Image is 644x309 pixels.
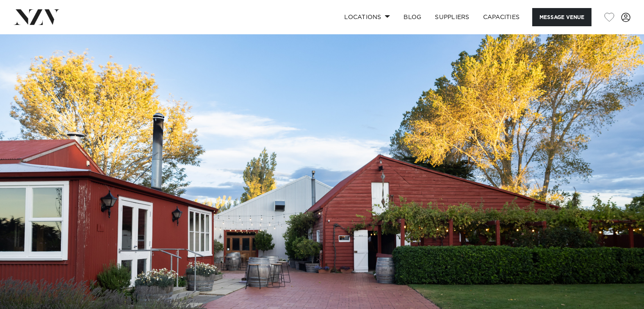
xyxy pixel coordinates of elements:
[397,8,428,26] a: BLOG
[532,8,591,26] button: Message Venue
[337,8,397,26] a: Locations
[428,8,476,26] a: SUPPLIERS
[14,9,60,25] img: nzv-logo.png
[476,8,527,26] a: Capacities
